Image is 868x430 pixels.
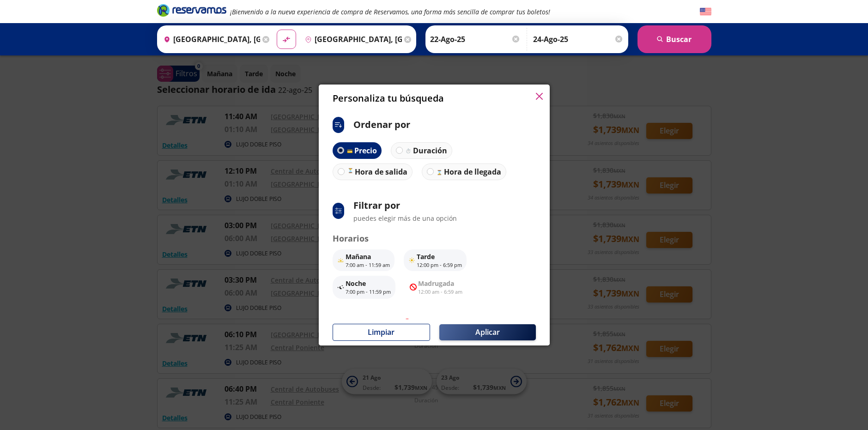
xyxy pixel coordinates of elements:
p: * Filtros con este ícono [333,317,401,327]
button: Limpiar [333,324,430,341]
p: Precio [354,145,377,156]
p: Horarios [333,232,536,245]
p: Mañana [346,252,390,261]
input: Buscar Destino [301,28,402,51]
p: Ordenar por [353,118,410,132]
p: Hora de llegada [444,166,501,177]
button: English [700,6,711,18]
em: ¡Bienvenido a la nueva experiencia de compra de Reservamos, una forma más sencilla de comprar tus... [230,7,550,16]
input: Buscar Origen [160,28,261,51]
p: 12:00 am - 6:59 am [418,288,462,296]
p: Noche [346,279,391,288]
input: Elegir Fecha [430,28,521,51]
p: no están disponibles en esta ruta [413,317,517,327]
button: Tarde12:00 pm - 6:59 pm [404,249,467,272]
button: Madrugada12:00 am - 6:59 am [405,276,467,299]
p: puedes elegir más de una opción [353,213,457,223]
p: 12:00 pm - 6:59 pm [417,261,462,269]
input: Opcional [533,28,624,51]
button: Buscar [637,25,711,53]
button: Aplicar [439,324,536,340]
p: Tarde [417,252,462,261]
p: 7:00 am - 11:59 am [346,261,390,269]
p: Madrugada [418,279,462,288]
button: Mañana7:00 am - 11:59 am [333,249,395,272]
p: Hora de salida [355,166,407,177]
a: Brand Logo [157,3,226,20]
button: Noche7:00 pm - 11:59 pm [333,276,395,299]
p: Filtrar por [353,199,457,212]
i: Brand Logo [157,3,226,17]
p: 7:00 pm - 11:59 pm [346,288,391,296]
p: Personaliza tu búsqueda [333,91,444,105]
p: Duración [413,145,447,156]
